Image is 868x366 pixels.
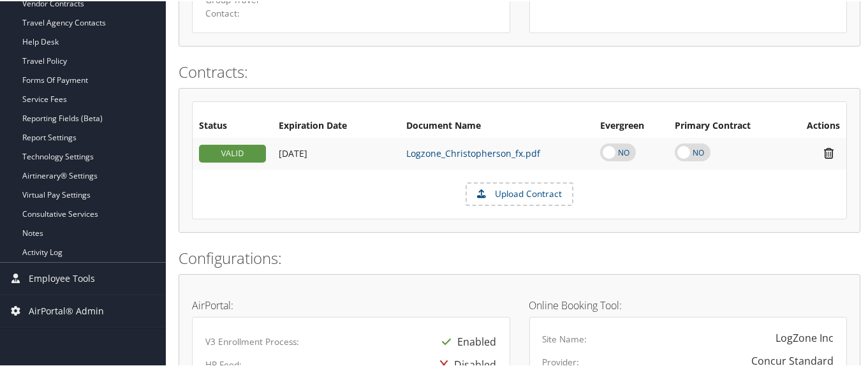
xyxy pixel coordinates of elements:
[193,113,272,136] th: Status
[436,329,497,352] div: Enabled
[776,329,834,344] div: LogZone Inc
[400,113,594,136] th: Document Name
[179,246,860,268] h2: Configurations:
[29,294,104,326] span: AirPortal® Admin
[205,334,299,347] label: V3 Enrollment Process:
[192,299,510,309] h4: AirPortal:
[467,182,572,204] label: Upload Contract
[279,147,394,158] div: Add/Edit Date
[406,146,540,158] a: Logzone_Christopherson_fx.pdf
[272,113,400,136] th: Expiration Date
[279,146,307,158] span: [DATE]
[668,113,786,136] th: Primary Contract
[199,143,266,161] div: VALID
[29,261,95,293] span: Employee Tools
[818,145,840,159] i: Remove Contract
[529,299,848,309] h4: Online Booking Tool:
[179,60,860,82] h2: Contracts:
[543,332,587,344] label: Site Name:
[594,113,669,136] th: Evergreen
[786,113,846,136] th: Actions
